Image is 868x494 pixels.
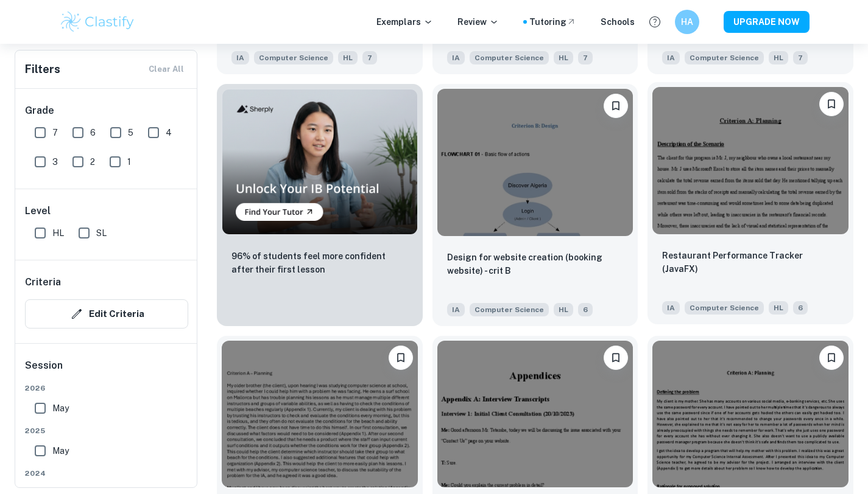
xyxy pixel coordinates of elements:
[59,10,136,34] img: Clastify logo
[819,92,844,116] button: Bookmark
[578,51,593,64] span: 7
[217,84,423,325] a: Thumbnail96% of students feel more confident after their first lesson
[601,15,635,29] a: Schools
[254,51,333,64] span: Computer Science
[128,126,133,139] span: 5
[447,51,465,64] span: IA
[769,301,788,315] span: HL
[25,275,61,290] h6: Criteria
[457,15,499,29] p: Review
[25,383,188,394] span: 2026
[447,303,465,316] span: IA
[793,51,808,64] span: 7
[437,89,633,235] img: Computer Science IA example thumbnail: Design for website creation (booking web
[25,204,188,218] h6: Level
[362,51,377,64] span: 7
[578,303,593,316] span: 6
[25,61,60,78] h6: Filters
[338,51,358,64] span: HL
[52,402,69,415] span: May
[25,299,188,329] button: Edit Criteria
[604,346,628,370] button: Bookmark
[437,341,633,487] img: Computer Science IA example thumbnail: ICAM ChatBot
[222,89,418,234] img: Thumbnail
[662,51,680,64] span: IA
[819,346,844,370] button: Bookmark
[52,226,64,240] span: HL
[647,84,853,325] a: BookmarkRestaurant Performance Tracker (JavaFX)IAComputer ScienceHL6
[52,444,69,457] span: May
[652,87,849,234] img: Computer Science IA example thumbnail: Restaurant Performance Tracker (JavaFX)
[685,51,764,64] span: Computer Science
[447,251,624,277] p: Design for website creation (booking website) - crit B
[222,341,418,487] img: Computer Science IA example thumbnail: Surf condition calculator java
[793,301,808,315] span: 6
[231,249,408,276] p: 96% of students feel more confident after their first lesson
[96,226,107,240] span: SL
[680,15,694,29] h6: HA
[25,425,188,436] span: 2025
[644,12,665,32] button: Help and Feedback
[127,155,131,169] span: 1
[25,468,188,479] span: 2024
[662,301,680,315] span: IA
[604,94,628,118] button: Bookmark
[166,126,172,139] span: 4
[724,11,810,33] button: UPGRADE NOW
[470,303,549,316] span: Computer Science
[90,126,96,139] span: 6
[685,301,764,315] span: Computer Science
[25,103,188,118] h6: Grade
[554,51,573,64] span: HL
[769,51,788,64] span: HL
[52,126,58,139] span: 7
[662,249,839,276] p: Restaurant Performance Tracker (JavaFX)
[25,358,188,383] h6: Session
[529,15,576,29] a: Tutoring
[675,10,699,34] button: HA
[652,341,849,487] img: Computer Science IA example thumbnail: Passwords App
[90,155,95,169] span: 2
[376,15,433,29] p: Exemplars
[389,346,413,370] button: Bookmark
[554,303,573,316] span: HL
[231,51,249,64] span: IA
[52,155,58,169] span: 3
[432,84,638,325] a: BookmarkDesign for website creation (booking website) - crit BIAComputer ScienceHL6
[470,51,549,64] span: Computer Science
